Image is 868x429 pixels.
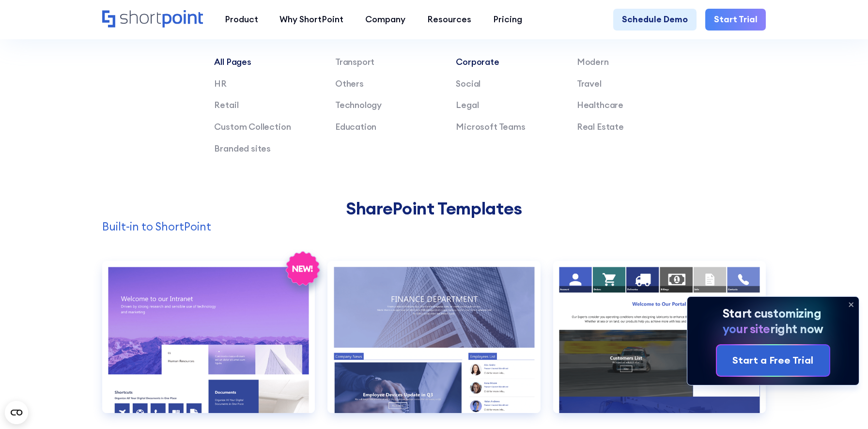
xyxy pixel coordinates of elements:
a: Company [355,9,417,31]
a: Microsoft Teams [456,121,525,132]
a: Branded sites [214,143,271,154]
a: Why ShortPoint [269,9,355,31]
a: HR [214,78,227,89]
a: Healthcare [577,99,623,110]
a: Social [456,78,480,89]
p: Preview [177,390,224,407]
button: Open CMP widget [5,401,28,424]
a: Resources [417,9,482,31]
a: Technology [335,99,382,110]
a: Schedule Demo [613,9,697,31]
a: Custom Collection [214,121,291,132]
div: Resources [427,13,471,26]
a: Start a Free Trial [717,345,829,375]
iframe: Chat Widget [820,383,868,429]
a: Education [335,121,376,132]
a: Home [102,10,203,29]
div: Start a Free Trial [732,353,813,368]
a: Others [335,78,364,89]
a: Travel [577,78,602,89]
div: Why ShortPoint [279,13,343,26]
a: Real Estate [577,121,624,132]
a: Corporate [456,56,499,67]
p: Preview [403,390,449,407]
div: Company [365,13,405,26]
a: Legal [456,99,479,110]
a: Retail [214,99,238,110]
a: Pricing [482,9,533,31]
p: Preview [628,390,675,407]
h2: SharePoint Templates [102,199,766,219]
div: Pricing [493,13,522,26]
a: Modern [577,56,609,67]
p: Built-in to ShortPoint [102,219,766,235]
a: All Pages [214,56,251,67]
a: Product [214,9,269,31]
a: Transport [335,56,374,67]
div: Product [225,13,258,26]
a: Start Trial [705,9,766,31]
